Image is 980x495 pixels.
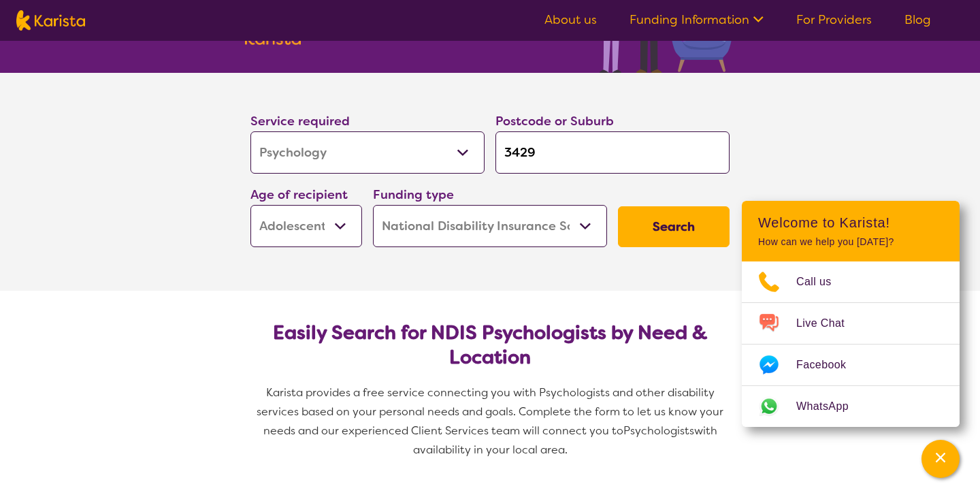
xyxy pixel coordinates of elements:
[742,261,960,427] ul: Choose channel
[796,272,848,292] span: Call us
[742,201,960,427] div: Channel Menu
[495,131,730,174] input: Type
[16,10,85,31] img: Karista logo
[623,424,694,438] span: Psychologists
[618,206,730,247] button: Search
[796,396,865,417] span: WhatsApp
[758,236,943,248] p: How can we help you [DATE]?
[261,321,719,370] h2: Easily Search for NDIS Psychologists by Need & Location
[796,313,861,334] span: Live Chat
[544,12,597,28] a: About us
[742,386,960,427] a: Web link opens in a new tab.
[373,187,454,203] label: Funding type
[495,113,614,129] label: Postcode or Suburb
[921,440,960,478] button: Channel Menu
[796,12,872,28] a: For Providers
[250,187,348,203] label: Age of recipient
[250,113,350,129] label: Service required
[904,12,931,28] a: Blog
[758,214,943,231] h2: Welcome to Karista!
[257,385,726,438] span: Karista provides a free service connecting you with Psychologists and other disability services b...
[796,355,862,375] span: Facebook
[630,12,764,28] a: Funding Information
